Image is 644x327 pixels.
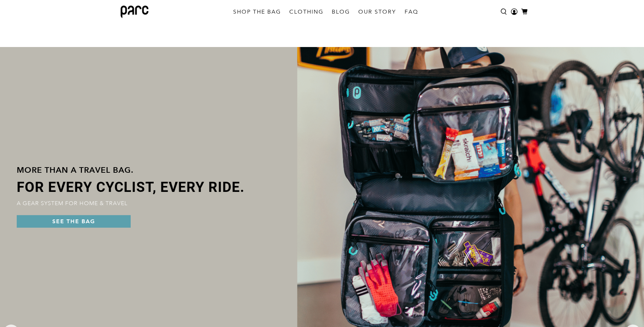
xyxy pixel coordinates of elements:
[354,2,400,22] a: OUR STORY
[121,6,148,18] img: parc bag logo
[17,164,248,176] h4: More than a travel bag.
[17,179,248,195] span: FOR EVERY CYCLIST, EVERY RIDE.
[328,2,354,22] a: BLOG
[17,215,130,228] a: SEE THE BAG
[229,2,285,22] a: SHOP THE BAG
[17,200,248,207] p: A GEAR SYSTEM FOR HOME & TRAVEL
[285,2,328,22] a: CLOTHING
[400,2,422,22] a: FAQ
